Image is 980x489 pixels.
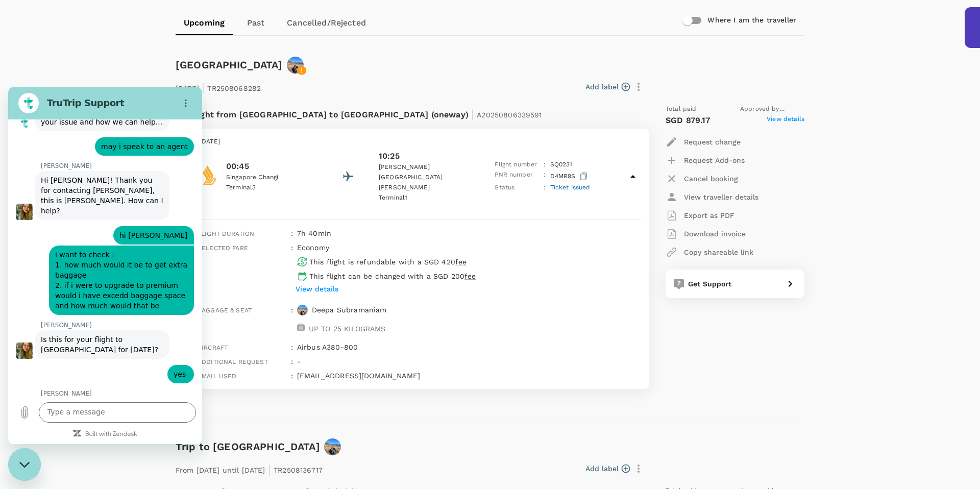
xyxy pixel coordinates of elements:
p: [EMAIL_ADDRESS][DOMAIN_NAME] [297,371,641,381]
button: Request change [666,133,741,151]
span: Is this for your flight to [GEOGRAPHIC_DATA] for [DATE]? [33,249,150,267]
div: : [287,224,293,238]
p: Terminal 1 [379,193,471,203]
a: Cancelled/Rejected [279,11,374,35]
span: fee [464,272,476,280]
div: : [287,238,293,301]
p: PNR number [495,170,540,183]
p: UP TO 25 KILOGRAMS [309,324,386,334]
button: View details [293,281,341,297]
button: Request Add-ons [666,151,745,169]
iframe: Button to launch messaging window, conversation in progress [8,448,41,481]
iframe: To enrich screen reader interactions, please activate Accessibility in Grammarly extension settings [8,87,202,444]
span: Email used [198,373,237,380]
p: [DATE] TR2508068282 [176,78,261,96]
p: Singapore Changi [226,173,318,183]
span: View details [767,114,804,127]
h6: Trip to [GEOGRAPHIC_DATA] [176,438,320,455]
p: Status [495,183,540,193]
p: : [544,170,546,183]
button: Add label [585,463,630,474]
p: Export as PDF [684,210,734,221]
span: hi [PERSON_NAME] [111,144,180,153]
div: : [287,338,293,352]
p: [PERSON_NAME] [33,234,194,242]
p: View traveller details [684,192,758,202]
p: [PERSON_NAME][GEOGRAPHIC_DATA][PERSON_NAME] [379,162,471,193]
button: Copy shareable link [666,243,753,261]
span: A20250806339591 [477,111,542,119]
p: SQ 0231 [550,160,573,170]
img: baggage-icon [297,324,305,331]
p: Request change [684,137,741,147]
span: Baggage & seat [198,307,252,314]
p: Request Add-ons [684,155,745,165]
span: Flight duration [198,230,254,237]
button: View traveller details [666,188,758,206]
p: Copy shareable link [684,247,753,257]
p: : [544,160,546,170]
span: Total paid [666,104,697,114]
p: 10:25 [379,150,400,162]
p: D4MR9S [550,170,590,183]
p: economy [297,242,329,253]
span: i want to check : 1. how much would it be to get extra baggage 2. if i were to upgrade to premium... [47,164,181,223]
p: Deepa Subramaniam [312,305,387,315]
button: Download invoice [666,225,746,243]
button: Cancel booking [666,169,738,188]
img: avatar-6405acff242b0.jpeg [324,438,341,455]
p: Flight from [GEOGRAPHIC_DATA] to [GEOGRAPHIC_DATA] (oneway) [190,104,542,123]
img: avatar-6405acff242b0.jpeg [297,305,308,315]
p: [PERSON_NAME] [33,303,194,311]
div: : [287,366,293,381]
a: Built with Zendesk: Visit the Zendesk website in a new tab [77,345,129,351]
p: Download invoice [684,229,746,239]
h6: [GEOGRAPHIC_DATA] [176,57,283,73]
span: Selected fare [198,244,248,252]
span: | [268,462,271,477]
span: fee [455,258,467,266]
span: Ticket issued [550,184,591,191]
div: : [287,352,293,366]
button: Add label [585,82,630,92]
a: Past [233,11,279,35]
p: 7h 40min [297,228,641,238]
p: From [DATE] until [DATE] TR2508136717 [176,459,323,478]
p: : [544,183,546,193]
span: Approved by [740,104,804,114]
span: Get Support [688,280,732,288]
div: - [293,352,641,366]
p: [DATE] [200,137,639,147]
p: View details [296,284,338,294]
button: Upload file [6,315,27,336]
img: avatar-6405acff242b0.jpeg [287,57,304,74]
img: Singapore Airlines [200,165,220,185]
span: Hi [PERSON_NAME]! Thank you for contacting [PERSON_NAME], this is [PERSON_NAME]. How can I help? [33,89,157,128]
span: yes [165,283,178,291]
p: This flight can be changed with a SGD 200 [309,271,476,281]
p: Terminal 3 [226,183,318,193]
p: SGD 879.17 [666,114,710,127]
button: Export as PDF [666,206,734,225]
p: Flight number [495,160,540,170]
div: Airbus A380-800 [293,338,641,352]
p: Cancel booking [684,174,738,184]
textarea: To enrich screen reader interactions, please activate Accessibility in Grammarly extension settings [31,315,188,336]
span: Additional request [198,358,268,365]
a: Upcoming [176,11,233,35]
div: : [287,301,293,338]
p: This flight is refundable with a SGD 420 [309,257,467,267]
p: 00:45 [226,160,318,173]
span: Aircraft [198,344,228,351]
span: | [471,107,474,121]
h6: Where I am the traveller [707,15,796,26]
span: | [202,81,205,95]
